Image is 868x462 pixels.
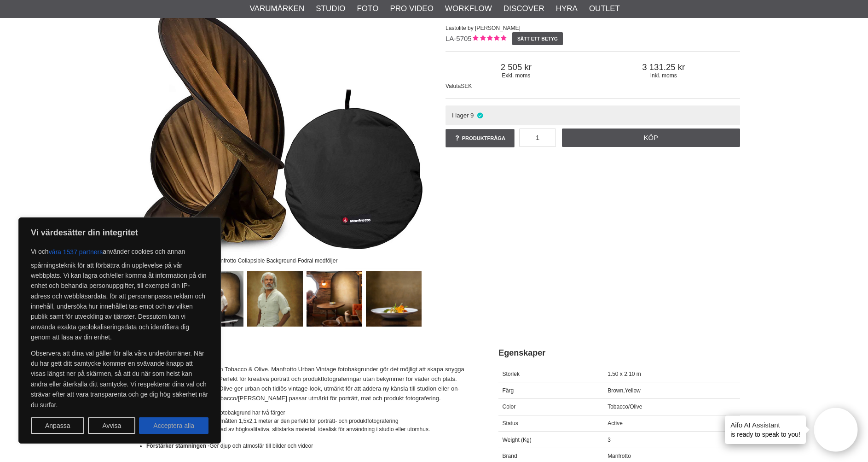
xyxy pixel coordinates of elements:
[608,420,623,427] span: Active
[18,217,221,444] div: Vi värdesätter din integritet
[139,417,208,434] button: Acceptera alla
[503,404,516,410] span: Color
[307,271,362,327] img: Perfekt för produkt och matfotografering
[461,83,472,89] span: SEK
[88,417,135,434] button: Avvisa
[146,409,475,417] li: - Denna fotobakgrund har två färger
[357,3,378,15] a: Foto
[146,417,475,425] li: - Med måtten 1,5x2,1 meter är den perfekt för porträtt- och produktfotografering
[446,83,461,89] span: Valuta
[31,227,208,238] p: Vi värdesätter din integritet
[587,72,740,79] span: Inkl. moms
[470,112,474,119] span: 9
[503,371,520,377] span: Storlek
[49,244,103,260] button: våra 1537 partners
[608,453,631,459] span: Manfrotto
[31,348,208,410] p: Observera att dina val gäller för alla våra underdomäner. När du har gett ditt samtycke kommer en...
[366,271,422,327] img: Matfotografering med Tobacco-Olive
[503,387,514,394] span: Färg
[503,420,518,427] span: Status
[31,417,84,434] button: Anpassa
[316,3,345,15] a: Studio
[512,32,563,45] a: Sätt ett betyg
[205,252,345,269] div: Manfrotto Collapsible Background-Fodral medföljer
[250,3,305,15] a: Varumärken
[730,420,800,430] h4: Aifo AI Assistant
[446,35,472,42] span: LA-5705
[128,347,475,359] h2: Beskrivning
[503,453,517,459] span: Brand
[446,72,587,79] span: Exkl. moms
[446,25,521,31] span: Lastolite by [PERSON_NAME]
[608,371,641,377] span: 1.50 x 2.10 m
[31,244,208,343] p: Vi och använder cookies och annan spårningsteknik för att förbättra din upplevelse på vår webbpla...
[589,3,620,15] a: Outlet
[146,425,475,433] li: - Tillverkad av högkvalitativa, slitstarka material, idealisk för användning i studio eller utomhus.
[503,437,532,443] span: Weight (Kg)
[498,347,740,359] h2: Egenskaper
[446,129,515,147] a: Produktfråga
[608,404,642,410] span: Tobacco/Olive
[128,365,475,403] p: Manfrotto Fotobakgrund 1.5 x 2.1 m Tobacco & Olive. Manfrotto Urban Vintage fotobakgrunder gör de...
[445,3,492,15] a: Workflow
[725,415,806,444] div: is ready to speak to you!
[587,62,740,72] span: 3 131.25
[452,112,469,119] span: I lager
[556,3,578,15] a: Hyra
[562,129,741,147] a: Köp
[446,62,587,72] span: 2 505
[247,271,303,327] img: Porträttbilder med Manfrotto Collapsible
[503,3,544,15] a: Discover
[608,387,641,394] span: Brown,Yellow
[472,34,506,44] div: Kundbetyg: 5.00
[390,3,433,15] a: Pro Video
[146,443,209,449] strong: Förstärker stämningen -
[476,112,484,119] i: I lager
[146,442,475,450] li: Ger djup och atmosfär till bilder och videor
[608,437,611,443] span: 3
